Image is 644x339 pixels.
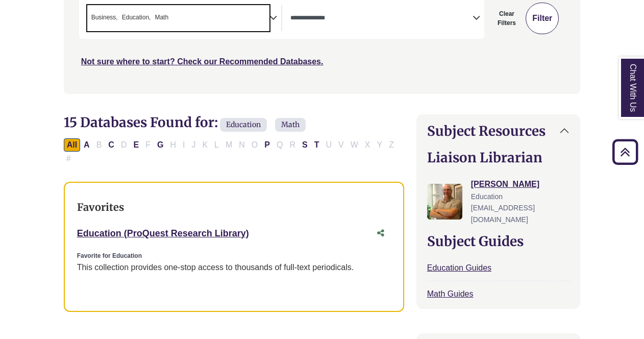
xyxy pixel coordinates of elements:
li: Business [87,13,118,22]
div: Favorite for Education [77,251,391,261]
button: Subject Resources [417,115,580,147]
button: Filter Results E [130,138,142,152]
button: Filter Results S [299,138,311,152]
h3: Favorites [77,201,391,213]
span: Math [275,118,306,132]
a: Not sure where to start? Check our Recommended Databases. [81,57,324,66]
button: Filter Results C [105,138,117,152]
span: Math [155,13,168,22]
button: Share this database [370,224,391,243]
button: Filter Results A [81,138,93,152]
img: Nathan Farley [427,184,462,220]
button: Submit for Search Results [526,3,559,34]
span: Education [220,118,267,132]
h2: Liaison Librarian [427,150,570,165]
a: Back to Top [609,145,641,159]
button: Clear Filters [490,3,524,34]
p: This collection provides one-stop access to thousands of full-text periodicals. [77,261,391,274]
button: All [64,138,80,152]
span: Education [122,13,151,22]
button: Filter Results P [261,138,273,152]
a: Math Guides [427,289,474,298]
textarea: Search [170,15,175,23]
textarea: Search [290,15,473,23]
a: Education Guides [427,263,491,272]
a: Education (ProQuest Research Library) [77,228,249,238]
button: Filter Results G [154,138,166,152]
div: Alpha-list to filter by first letter of database name [64,140,398,162]
li: Education [118,13,151,22]
h2: Subject Guides [427,233,570,249]
span: 15 Databases Found for: [64,114,218,131]
a: [PERSON_NAME] [471,180,539,188]
li: Math [151,13,168,22]
span: Education [471,192,503,201]
span: [EMAIL_ADDRESS][DOMAIN_NAME] [471,204,535,223]
button: Filter Results T [311,138,323,152]
span: Business [91,13,118,22]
